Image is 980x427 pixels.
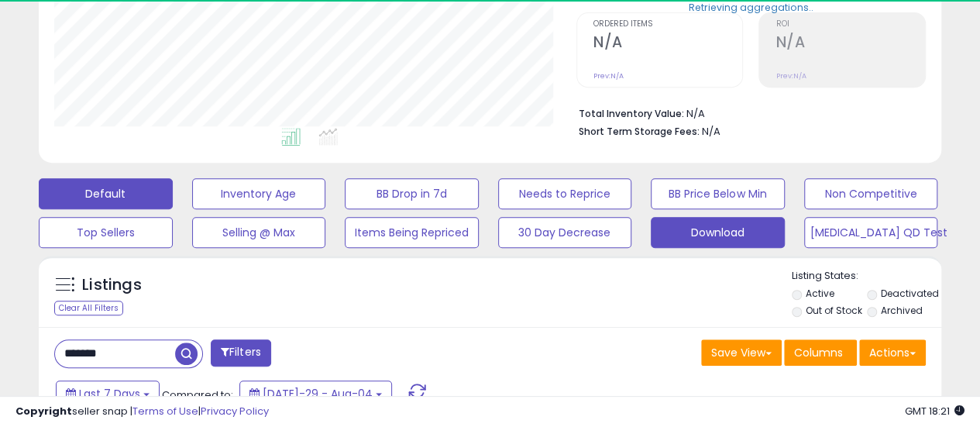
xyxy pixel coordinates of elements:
span: Compared to: [162,387,233,402]
button: Filters [211,339,271,367]
label: Archived [881,304,923,317]
label: Active [805,287,834,300]
span: Last 7 Days [79,386,140,401]
button: Last 7 Days [56,381,160,407]
button: [MEDICAL_DATA] QD Test [804,217,938,248]
a: Terms of Use [132,404,198,418]
span: 2025-08-12 18:21 GMT [905,404,965,418]
button: Items Being Repriced [345,217,479,248]
button: Selling @ Max [192,217,326,248]
span: [DATE]-29 - Aug-04 [263,386,373,401]
div: seller snap | | [15,405,269,419]
button: Default [39,178,173,209]
strong: Copyright [15,404,72,418]
button: 30 Day Decrease [498,217,632,248]
button: BB Price Below Min [651,178,785,209]
label: Deactivated [881,287,939,300]
button: Needs to Reprice [498,178,632,209]
button: BB Drop in 7d [345,178,479,209]
button: Top Sellers [39,217,173,248]
button: Download [651,217,785,248]
button: Inventory Age [192,178,326,209]
span: Columns [794,345,843,360]
a: Privacy Policy [201,404,269,418]
button: Actions [859,339,926,366]
button: Columns [784,339,857,366]
h5: Listings [82,274,142,296]
div: Clear All Filters [54,301,123,315]
button: [DATE]-29 - Aug-04 [239,381,392,407]
p: Listing States: [792,269,941,284]
label: Out of Stock [805,304,861,317]
button: Save View [701,339,782,366]
button: Non Competitive [804,178,938,209]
